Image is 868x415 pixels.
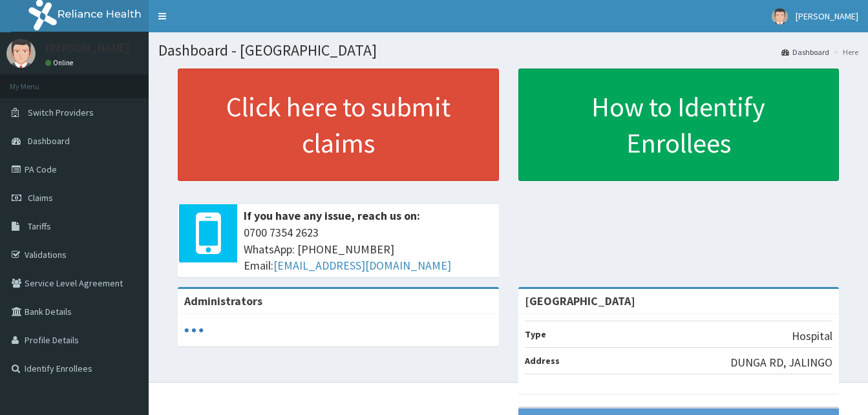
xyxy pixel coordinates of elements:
[28,220,51,232] span: Tariffs
[525,328,546,340] b: Type
[273,258,451,273] a: [EMAIL_ADDRESS][DOMAIN_NAME]
[158,42,858,59] h1: Dashboard - [GEOGRAPHIC_DATA]
[28,135,70,147] span: Dashboard
[184,293,262,308] b: Administrators
[28,107,94,118] span: Switch Providers
[518,69,840,181] a: How to Identify Enrollees
[28,192,53,204] span: Claims
[6,39,36,68] img: User Image
[730,354,832,371] p: DUNGA RD, JALINGO
[796,10,858,22] span: [PERSON_NAME]
[525,355,560,367] b: Address
[178,69,499,181] a: Click here to submit claims
[525,293,635,308] strong: [GEOGRAPHIC_DATA]
[244,208,420,223] b: If you have any issue, reach us on:
[792,328,832,345] p: Hospital
[772,8,788,25] img: User Image
[831,47,858,58] li: Here
[184,321,204,340] svg: audio-loading
[45,58,76,67] a: Online
[781,47,829,58] a: Dashboard
[244,224,492,274] span: 0700 7354 2623 WhatsApp: [PHONE_NUMBER] Email:
[45,42,130,54] p: [PERSON_NAME]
